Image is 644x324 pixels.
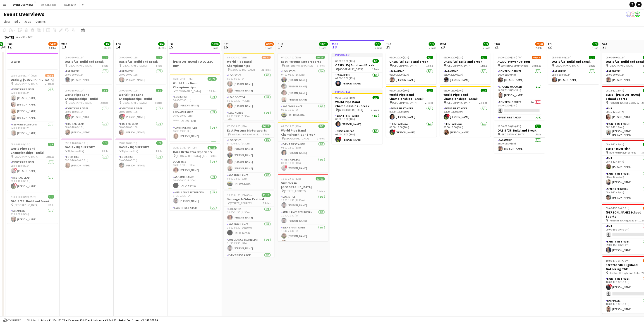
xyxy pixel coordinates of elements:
div: Salary £1 254 182.74 + Expenses £50.00 + Subsistence £1 142.85 = [41,319,158,322]
a: View [2,19,12,24]
span: Comms [36,19,46,24]
span: All jobs [26,319,37,322]
app-user-avatar: Operations Team [626,12,631,17]
span: View [4,19,10,24]
button: Taymouth [60,0,80,9]
span: Week 33 [15,35,26,39]
app-user-avatar: Operations Team [630,12,636,17]
span: Edit [14,19,20,24]
button: On Call Rotas [37,0,60,9]
span: Total Confirmed £1 255 375.59 [119,319,158,322]
div: BST [28,35,33,39]
a: Comms [34,19,48,24]
div: [DATE] [4,35,14,39]
a: Jobs [22,19,33,24]
button: Confirmed [2,318,22,323]
a: Edit [13,19,22,24]
button: Event Overviews [9,0,37,9]
span: Jobs [24,19,31,24]
h1: Event Overviews [4,11,44,18]
span: Confirmed [7,319,21,322]
app-user-avatar: Operations Manager [635,12,640,17]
